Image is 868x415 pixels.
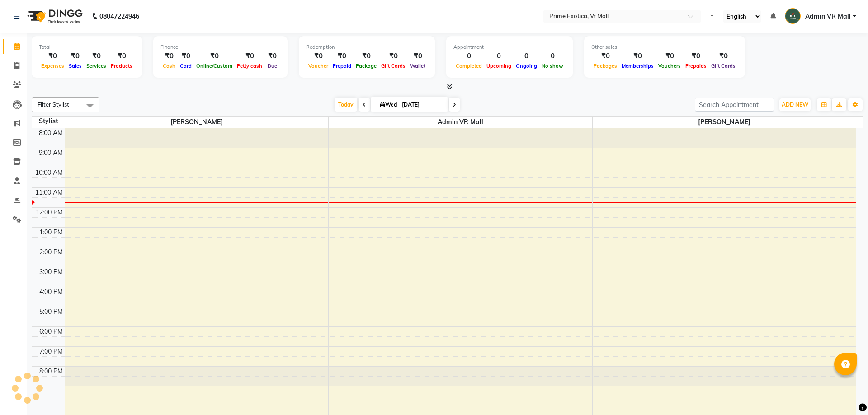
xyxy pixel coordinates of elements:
[453,63,484,69] span: Completed
[408,63,428,69] span: Wallet
[306,43,428,51] div: Redemption
[38,327,65,336] div: 6:00 PM
[378,101,399,108] span: Wed
[656,51,683,61] div: ₹0
[38,267,65,277] div: 3:00 PM
[34,208,65,217] div: 12:00 PM
[38,307,65,317] div: 5:00 PM
[354,63,379,69] span: Package
[785,8,801,24] img: Admin VR Mall
[656,63,683,69] span: Vouchers
[39,43,135,51] div: Total
[84,63,108,69] span: Services
[66,51,84,61] div: ₹0
[265,63,279,69] span: Due
[38,347,65,356] div: 7:00 PM
[39,63,66,69] span: Expenses
[335,98,357,112] span: Today
[330,63,354,69] span: Prepaid
[453,51,484,61] div: 0
[709,51,738,61] div: ₹0
[39,51,66,61] div: ₹0
[379,63,408,69] span: Gift Cards
[539,63,566,69] span: No show
[591,51,619,61] div: ₹0
[33,188,65,197] div: 11:00 AM
[38,101,69,108] span: Filter Stylist
[329,117,592,128] span: Admin VR Mall
[683,63,709,69] span: Prepaids
[38,287,65,297] div: 4:00 PM
[32,117,65,126] div: Stylist
[709,63,738,69] span: Gift Cards
[160,51,178,61] div: ₹0
[99,4,139,29] b: 08047224946
[178,63,194,69] span: Card
[591,63,619,69] span: Packages
[38,228,65,237] div: 1:00 PM
[65,117,329,128] span: [PERSON_NAME]
[779,98,811,111] button: ADD NEW
[235,51,264,61] div: ₹0
[408,51,428,61] div: ₹0
[108,51,135,61] div: ₹0
[484,51,514,61] div: 0
[160,63,178,69] span: Cash
[84,51,108,61] div: ₹0
[805,12,851,21] span: Admin VR Mall
[264,51,280,61] div: ₹0
[514,63,539,69] span: Ongoing
[194,63,235,69] span: Online/Custom
[23,4,85,29] img: logo
[66,63,84,69] span: Sales
[306,51,330,61] div: ₹0
[37,128,65,138] div: 8:00 AM
[108,63,135,69] span: Products
[619,63,656,69] span: Memberships
[514,51,539,61] div: 0
[782,101,808,108] span: ADD NEW
[354,51,379,61] div: ₹0
[453,43,566,51] div: Appointment
[593,117,856,128] span: [PERSON_NAME]
[591,43,738,51] div: Other sales
[194,51,235,61] div: ₹0
[484,63,514,69] span: Upcoming
[38,247,65,257] div: 2:00 PM
[178,51,194,61] div: ₹0
[235,63,264,69] span: Petty cash
[38,367,65,376] div: 8:00 PM
[33,168,65,177] div: 10:00 AM
[695,98,774,112] input: Search Appointment
[160,43,280,51] div: Finance
[619,51,656,61] div: ₹0
[330,51,354,61] div: ₹0
[399,98,444,112] input: 2025-09-03
[539,51,566,61] div: 0
[379,51,408,61] div: ₹0
[683,51,709,61] div: ₹0
[306,63,330,69] span: Voucher
[37,148,65,158] div: 9:00 AM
